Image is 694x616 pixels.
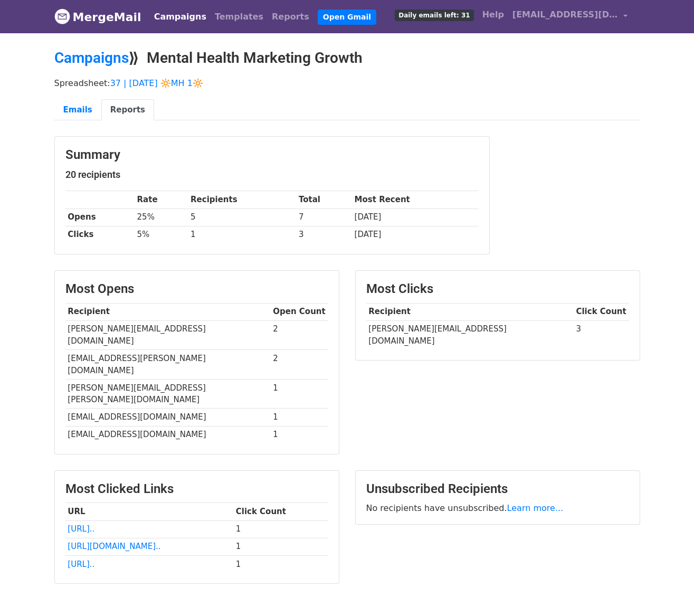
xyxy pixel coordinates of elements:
td: 5% [135,226,188,243]
a: Daily emails left: 31 [391,4,478,25]
th: Clicks [65,226,135,243]
th: Recipient [366,303,574,320]
a: [URL].. [68,560,94,569]
td: 1 [271,426,328,443]
td: 25% [135,209,188,226]
th: Most Recent [352,191,479,209]
img: MergeMail logo [54,8,70,24]
a: Reports [101,99,154,121]
a: Campaigns [150,6,211,27]
td: [DATE] [352,226,479,243]
td: 1 [271,379,328,409]
a: [URL].. [68,524,94,534]
td: 1 [233,555,328,573]
td: [PERSON_NAME][EMAIL_ADDRESS][DOMAIN_NAME] [65,320,271,350]
td: 1 [271,409,328,426]
h3: Unsubscribed Recipients [366,481,629,497]
td: 1 [233,520,328,538]
a: Learn more... [507,503,564,513]
a: 37 | [DATE] 🔆MH 1🔆 [110,78,203,88]
a: Templates [211,6,268,27]
th: Click Count [574,303,629,320]
a: MergeMail [54,6,141,28]
td: 3 [574,320,629,349]
th: Click Count [233,503,328,520]
h3: Summary [65,147,479,163]
h5: 20 recipients [65,169,479,181]
h3: Most Opens [65,281,328,297]
th: Recipient [65,303,271,320]
td: 3 [296,226,352,243]
p: No recipients have unsubscribed. [366,503,629,514]
th: Total [296,191,352,209]
td: 5 [188,209,296,226]
td: 7 [296,209,352,226]
td: [EMAIL_ADDRESS][PERSON_NAME][DOMAIN_NAME] [65,350,271,380]
td: [PERSON_NAME][EMAIL_ADDRESS][PERSON_NAME][DOMAIN_NAME] [65,379,271,409]
td: 1 [188,226,296,243]
a: Reports [268,6,313,27]
p: Spreadsheet: [54,78,640,89]
td: [EMAIL_ADDRESS][DOMAIN_NAME] [65,409,271,426]
td: 2 [271,350,328,380]
td: [PERSON_NAME][EMAIL_ADDRESS][DOMAIN_NAME] [366,320,574,349]
h2: ⟫ Mental Health Marketing Growth [54,49,640,67]
th: URL [65,503,233,520]
span: [EMAIL_ADDRESS][DOMAIN_NAME] [512,8,618,21]
a: Open Gmail [318,10,376,25]
a: [EMAIL_ADDRESS][DOMAIN_NAME] [508,4,632,29]
iframe: Chat Widget [641,565,694,616]
h3: Most Clicked Links [65,481,328,497]
a: [URL][DOMAIN_NAME].. [68,542,160,551]
td: 1 [233,538,328,555]
th: Opens [65,209,135,226]
td: [EMAIL_ADDRESS][DOMAIN_NAME] [65,426,271,443]
a: Help [478,4,508,25]
td: [DATE] [352,209,479,226]
a: Campaigns [54,49,129,67]
span: Daily emails left: 31 [395,10,473,21]
h3: Most Clicks [366,281,629,297]
th: Rate [135,191,188,209]
th: Recipients [188,191,296,209]
td: 2 [271,320,328,350]
th: Open Count [271,303,328,320]
a: Emails [54,99,101,121]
